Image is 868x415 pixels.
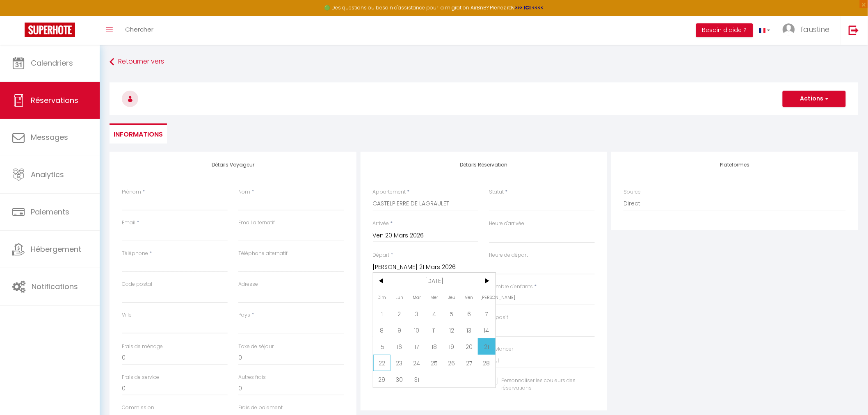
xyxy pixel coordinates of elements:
span: [DATE] [391,273,478,289]
label: Email [122,219,135,227]
h4: Détails Réservation [373,162,595,168]
a: Retourner vers [110,55,858,69]
span: Hébergement [31,244,81,254]
a: >>> ICI <<<< [515,4,544,11]
label: Autres frais [238,374,266,381]
span: 8 [373,322,391,338]
span: Dim [373,289,391,306]
label: Ville [122,311,132,319]
label: Appartement [373,188,406,196]
span: 14 [478,322,496,338]
h4: Plateformes [624,162,846,168]
span: Mer [425,289,443,306]
span: 31 [408,371,426,388]
span: 20 [460,338,478,355]
span: 26 [443,355,461,371]
label: Source [624,188,641,196]
span: Jeu [443,289,461,306]
label: Frais de ménage [122,343,163,351]
span: 11 [425,322,443,338]
span: Analytics [31,169,64,180]
span: Ven [460,289,478,306]
label: Commission [122,404,154,412]
span: Messages [31,132,68,142]
label: A relancer [489,345,514,353]
span: 10 [408,322,426,338]
span: [PERSON_NAME] [478,289,496,306]
label: Nombre d'enfants [489,283,533,291]
span: 24 [408,355,426,371]
span: 7 [478,306,496,322]
span: 28 [478,355,496,371]
span: 25 [425,355,443,371]
label: Statut [489,188,504,196]
span: Calendriers [31,58,73,68]
a: ... faustine [777,16,840,45]
span: 27 [460,355,478,371]
label: Nom [238,188,250,196]
span: 19 [443,338,461,355]
li: Informations [110,123,167,144]
label: Téléphone alternatif [238,250,288,258]
img: ... [783,23,795,36]
span: Mar [408,289,426,306]
label: Adresse [238,280,258,288]
h4: Détails Voyageur [122,162,344,168]
a: Chercher [119,16,160,45]
span: Paiements [31,207,69,217]
span: 5 [443,306,461,322]
img: Super Booking [25,23,75,37]
label: Email alternatif [238,219,275,227]
span: faustine [800,24,830,34]
label: Heure de départ [489,251,528,259]
span: Notifications [32,281,78,292]
label: Taxe de séjour [238,343,274,351]
label: Départ [373,251,390,259]
span: > [478,273,496,289]
span: Chercher [125,25,153,34]
span: 4 [425,306,443,322]
span: 15 [373,338,391,355]
label: Deposit [489,314,509,322]
span: 23 [391,355,408,371]
label: Arrivée [373,220,389,228]
span: 22 [373,355,391,371]
label: Pays [238,311,250,319]
label: Heure d'arrivée [489,220,525,228]
span: 9 [391,322,408,338]
img: logout [849,25,859,35]
span: 2 [391,306,408,322]
span: < [373,273,391,289]
span: 12 [443,322,461,338]
label: Code postal [122,280,152,288]
span: Réservations [31,95,78,105]
label: Frais de paiement [238,404,283,412]
span: 1 [373,306,391,322]
label: Frais de service [122,374,159,381]
button: Actions [783,91,846,107]
span: 17 [408,338,426,355]
span: 16 [391,338,408,355]
span: Lun [391,289,408,306]
span: 13 [460,322,478,338]
label: Téléphone [122,250,148,258]
span: 3 [408,306,426,322]
span: 6 [460,306,478,322]
span: 21 [478,338,496,355]
button: Besoin d'aide ? [696,23,753,37]
span: 29 [373,371,391,388]
label: Prénom [122,188,141,196]
span: 18 [425,338,443,355]
span: 30 [391,371,408,388]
